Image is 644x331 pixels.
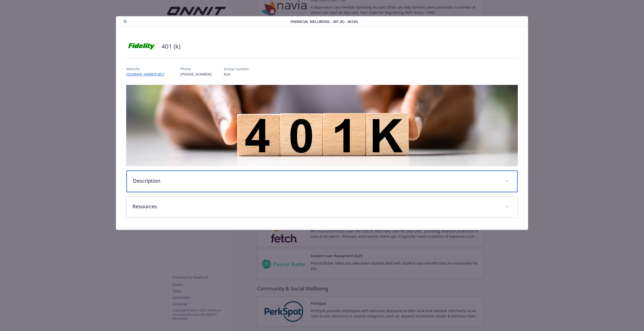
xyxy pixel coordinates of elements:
div: Resources [126,197,517,217]
span: Financial Wellbeing - 401 (k) - 401(k) [290,19,358,24]
a: [DOMAIN_NAME][URL] [126,72,168,77]
p: Website [126,66,168,72]
p: Phone [180,66,212,72]
div: Description [126,171,517,192]
h2: 401 (k) [162,42,180,51]
p: [PHONE_NUMBER] [180,72,212,77]
img: Fidelity Investments [126,39,156,54]
p: Group number [224,66,249,72]
p: N/A [224,72,249,77]
p: Description [133,177,499,185]
p: Resources [132,203,499,210]
img: banner [126,85,518,166]
div: details for plan Financial Wellbeing - 401 (k) - 401(k) [64,16,580,230]
button: close [122,18,128,24]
